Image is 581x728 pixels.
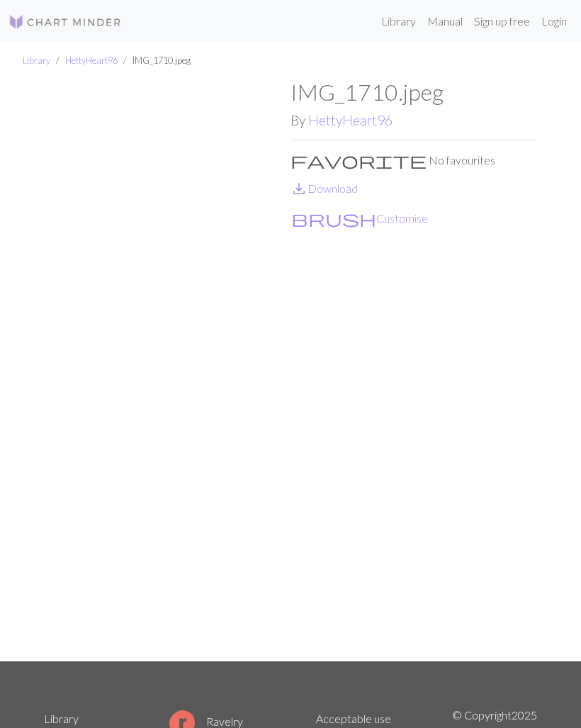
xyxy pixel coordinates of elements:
[290,79,537,106] h1: IMG_1710.jpeg
[290,150,427,170] span: favorite
[23,55,50,66] a: Library
[422,7,468,35] a: Manual
[65,55,118,66] a: HettyHeart96
[308,112,393,128] a: HettyHeart96
[536,7,572,35] a: Login
[290,180,308,197] i: Download
[9,13,122,30] img: Logo
[290,209,429,228] button: CustomiseCustomise
[169,715,243,728] a: Ravelry
[291,208,376,228] span: brush
[468,7,536,35] a: Sign up free
[118,54,191,67] li: IMG_1710.jpeg
[290,152,427,169] i: Favourite
[376,7,422,35] a: Library
[316,712,391,725] a: Acceptable use
[291,210,376,227] i: Customise
[44,712,79,725] a: Library
[290,112,537,128] h2: By
[290,152,537,169] p: No favourites
[44,79,290,661] img: IMG_1710.jpeg
[290,181,358,195] a: DownloadDownload
[290,179,308,198] span: save_alt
